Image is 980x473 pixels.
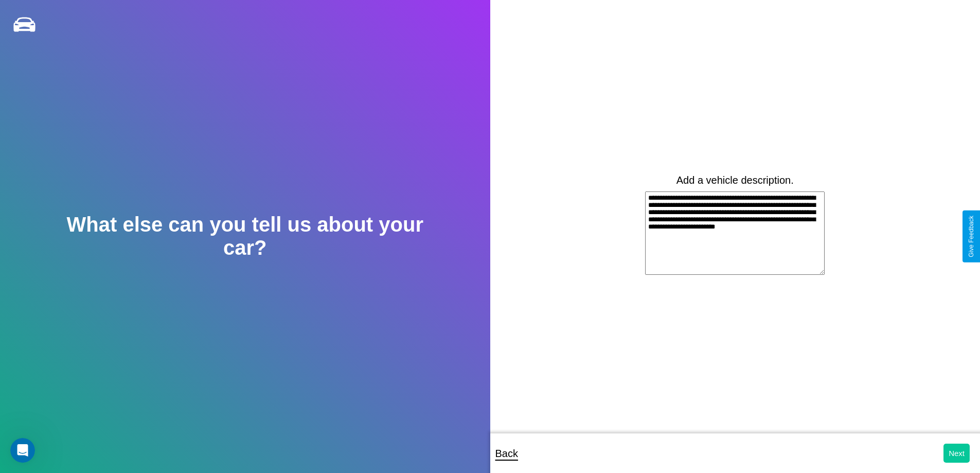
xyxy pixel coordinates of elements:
[10,438,35,463] iframe: Intercom live chat
[676,174,794,186] label: Add a vehicle description.
[49,213,441,259] h2: What else can you tell us about your car?
[943,444,970,463] button: Next
[495,444,518,463] p: Back
[968,216,975,257] div: Give Feedback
